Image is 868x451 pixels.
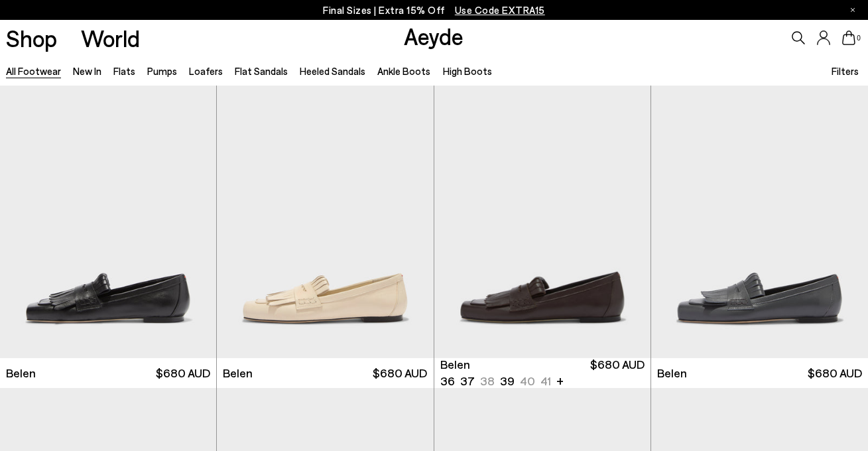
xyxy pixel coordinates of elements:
img: Belen Tassel Loafers [651,86,868,357]
a: New In [73,65,101,77]
div: 2 / 6 [651,86,867,357]
li: + [556,371,564,389]
a: 6 / 6 1 / 6 2 / 6 3 / 6 4 / 6 5 / 6 6 / 6 1 / 6 Next slide Previous slide [434,86,651,357]
ul: variant [440,373,547,389]
a: Flat Sandals [235,65,288,77]
a: Shop [6,27,57,50]
li: 36 [440,373,455,389]
a: Belen $680 AUD [217,358,433,388]
span: Belen [6,365,36,381]
img: Belen Tassel Loafers [651,86,867,357]
p: Final Sizes | Extra 15% Off [323,2,545,19]
a: Heeled Sandals [300,65,365,77]
a: High Boots [443,65,492,77]
span: $680 AUD [156,365,210,381]
span: $680 AUD [373,365,427,381]
a: 0 [842,31,855,45]
a: All Footwear [6,65,61,77]
span: $680 AUD [808,365,862,381]
a: Ankle Boots [377,65,430,77]
a: Aeyde [404,22,464,50]
a: Flats [113,65,135,77]
span: Belen [657,365,687,381]
a: Loafers [189,65,223,77]
a: Belen $680 AUD [651,358,868,388]
a: World [81,27,140,50]
a: Pumps [147,65,177,77]
span: Filters [832,65,859,77]
img: Belen Tassel Loafers [434,86,651,357]
a: Belen 36 37 38 39 40 41 + $680 AUD [434,358,651,388]
span: $680 AUD [590,356,645,389]
li: 37 [460,373,475,389]
span: 0 [855,34,862,42]
li: 39 [500,373,515,389]
span: Navigate to /collections/ss25-final-sizes [455,4,545,16]
span: Belen [440,356,470,373]
span: Belen [223,365,253,381]
img: Belen Tassel Loafers [217,86,433,357]
div: 1 / 6 [434,86,651,357]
